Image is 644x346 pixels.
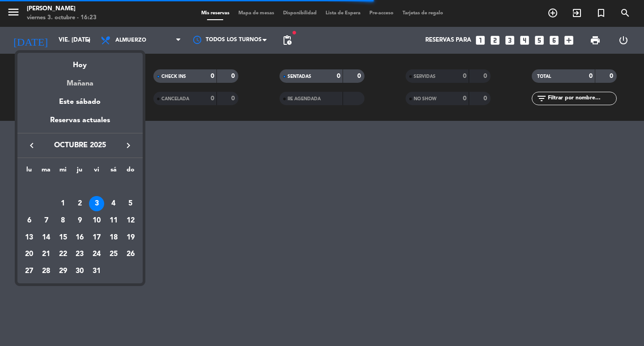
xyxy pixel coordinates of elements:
div: 9 [72,213,87,228]
td: 27 de octubre de 2025 [21,263,38,280]
div: 11 [106,213,121,228]
td: 9 de octubre de 2025 [72,212,89,229]
div: 20 [21,247,37,262]
th: jueves [72,165,89,179]
div: 25 [106,247,121,262]
td: 12 de octubre de 2025 [122,212,139,229]
div: Mañana [17,71,143,90]
td: 11 de octubre de 2025 [105,212,122,229]
i: keyboard_arrow_right [123,140,134,151]
th: martes [38,165,55,179]
th: domingo [122,165,139,179]
td: 19 de octubre de 2025 [122,229,139,246]
div: 3 [89,196,104,211]
div: 28 [38,264,54,279]
div: 12 [123,213,138,228]
th: viernes [88,165,105,179]
td: 15 de octubre de 2025 [55,229,72,246]
th: sábado [105,165,122,179]
div: 22 [55,247,71,262]
td: 5 de octubre de 2025 [122,196,139,213]
td: 7 de octubre de 2025 [38,212,55,229]
div: 14 [38,230,54,245]
td: 6 de octubre de 2025 [21,212,38,229]
td: 24 de octubre de 2025 [88,246,105,263]
div: 30 [72,264,87,279]
div: 18 [106,230,121,245]
div: 31 [89,264,104,279]
td: 20 de octubre de 2025 [21,246,38,263]
td: OCT. [21,179,139,196]
td: 26 de octubre de 2025 [122,246,139,263]
td: 3 de octubre de 2025 [88,196,105,213]
div: Hoy [17,53,143,71]
td: 29 de octubre de 2025 [55,263,72,280]
div: 2 [72,196,87,211]
div: 1 [55,196,71,211]
div: 19 [123,230,138,245]
td: 16 de octubre de 2025 [72,229,89,246]
td: 1 de octubre de 2025 [55,196,72,213]
td: 31 de octubre de 2025 [88,263,105,280]
td: 23 de octubre de 2025 [72,246,89,263]
td: 8 de octubre de 2025 [55,212,72,229]
td: 21 de octubre de 2025 [38,246,55,263]
div: 6 [21,213,37,228]
div: 15 [55,230,71,245]
div: 10 [89,213,104,228]
td: 18 de octubre de 2025 [105,229,122,246]
div: 23 [72,247,87,262]
div: 26 [123,247,138,262]
th: miércoles [55,165,72,179]
div: 16 [72,230,87,245]
td: 10 de octubre de 2025 [88,212,105,229]
div: Este sábado [17,90,143,115]
div: 13 [21,230,37,245]
button: keyboard_arrow_left [24,140,40,151]
button: keyboard_arrow_right [120,140,136,151]
td: 22 de octubre de 2025 [55,246,72,263]
td: 17 de octubre de 2025 [88,229,105,246]
th: lunes [21,165,38,179]
i: keyboard_arrow_left [26,140,37,151]
td: 25 de octubre de 2025 [105,246,122,263]
div: Reservas actuales [17,115,143,133]
div: 5 [123,196,138,211]
td: 28 de octubre de 2025 [38,263,55,280]
div: 7 [38,213,54,228]
div: 24 [89,247,104,262]
td: 13 de octubre de 2025 [21,229,38,246]
div: 17 [89,230,104,245]
div: 4 [106,196,121,211]
td: 2 de octubre de 2025 [72,196,89,213]
div: 27 [21,264,37,279]
div: 21 [38,247,54,262]
span: octubre 2025 [40,140,120,151]
div: 29 [55,264,71,279]
td: 14 de octubre de 2025 [38,229,55,246]
td: 30 de octubre de 2025 [72,263,89,280]
div: 8 [55,213,71,228]
td: 4 de octubre de 2025 [105,196,122,213]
